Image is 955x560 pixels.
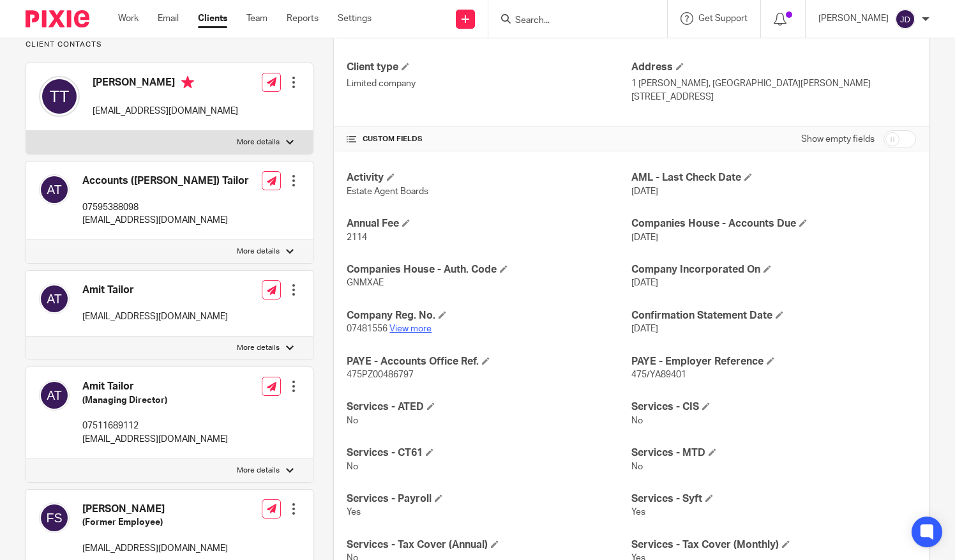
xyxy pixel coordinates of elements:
[347,446,631,460] h4: Services - CT61
[631,91,916,103] p: [STREET_ADDRESS]
[631,446,916,460] h4: Services - MTD
[347,134,631,144] h4: CUSTOM FIELDS
[237,246,280,257] p: More details
[82,503,228,516] h4: [PERSON_NAME]
[631,492,916,506] h4: Services - Syft
[39,503,70,533] img: svg%3E
[82,380,228,393] h4: Amit Tailor
[631,278,658,287] span: [DATE]
[347,400,631,414] h4: Services - ATED
[631,61,916,74] h4: Address
[246,12,267,25] a: Team
[631,538,916,552] h4: Services - Tax Cover (Monthly)
[698,14,748,23] span: Get Support
[93,76,238,92] h4: [PERSON_NAME]
[347,263,631,276] h4: Companies House - Auth. Code
[237,343,280,353] p: More details
[39,76,80,117] img: svg%3E
[82,433,228,446] p: [EMAIL_ADDRESS][DOMAIN_NAME]
[514,15,629,27] input: Search
[347,462,358,471] span: No
[82,310,228,323] p: [EMAIL_ADDRESS][DOMAIN_NAME]
[39,380,70,411] img: svg%3E
[82,284,228,297] h4: Amit Tailor
[801,133,875,146] label: Show empty fields
[631,324,658,333] span: [DATE]
[287,12,319,25] a: Reports
[82,420,228,432] p: 07511689112
[347,77,631,90] p: Limited company
[631,187,658,196] span: [DATE]
[347,187,428,196] span: Estate Agent Boards
[338,12,372,25] a: Settings
[631,171,916,185] h4: AML - Last Check Date
[895,9,915,29] img: svg%3E
[39,174,70,205] img: svg%3E
[347,370,414,379] span: 475PZ00486797
[347,538,631,552] h4: Services - Tax Cover (Annual)
[631,355,916,368] h4: PAYE - Employer Reference
[347,309,631,322] h4: Company Reg. No.
[631,416,643,425] span: No
[82,542,228,555] p: [EMAIL_ADDRESS][DOMAIN_NAME]
[82,516,228,529] h5: (Former Employee)
[39,284,70,314] img: svg%3E
[631,217,916,231] h4: Companies House - Accounts Due
[631,233,658,242] span: [DATE]
[198,12,227,25] a: Clients
[347,492,631,506] h4: Services - Payroll
[347,355,631,368] h4: PAYE - Accounts Office Ref.
[93,105,238,117] p: [EMAIL_ADDRESS][DOMAIN_NAME]
[631,370,686,379] span: 475/YA89401
[347,416,358,425] span: No
[631,77,916,90] p: 1 [PERSON_NAME], [GEOGRAPHIC_DATA][PERSON_NAME]
[237,137,280,148] p: More details
[631,400,916,414] h4: Services - CIS
[82,394,228,407] h5: (Managing Director)
[118,12,139,25] a: Work
[26,40,313,50] p: Client contacts
[347,233,367,242] span: 2114
[82,174,249,188] h4: Accounts ([PERSON_NAME]) Tailor
[347,324,387,333] span: 07481556
[347,171,631,185] h4: Activity
[818,12,889,25] p: [PERSON_NAME]
[389,324,432,333] a: View more
[237,465,280,476] p: More details
[631,263,916,276] h4: Company Incorporated On
[158,12,179,25] a: Email
[82,201,249,214] p: 07595388098
[631,462,643,471] span: No
[631,508,645,517] span: Yes
[82,214,249,227] p: [EMAIL_ADDRESS][DOMAIN_NAME]
[347,217,631,231] h4: Annual Fee
[347,278,384,287] span: GNMXAE
[347,61,631,74] h4: Client type
[181,76,194,89] i: Primary
[347,508,361,517] span: Yes
[26,10,89,27] img: Pixie
[631,309,916,322] h4: Confirmation Statement Date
